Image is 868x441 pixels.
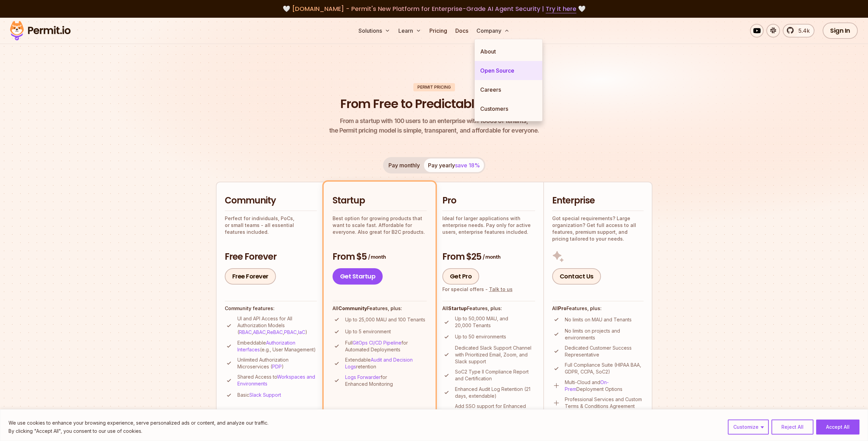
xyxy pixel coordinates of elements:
button: Pay monthly [384,158,424,172]
button: Company [474,24,512,37]
a: Logs Forwarder [345,374,381,380]
p: the Permit pricing model is simple, transparent, and affordable for everyone. [329,116,539,135]
h4: All Features, plus: [552,305,644,312]
button: Solutions [356,24,393,37]
a: Sign In [823,22,858,39]
p: Professional Services and Custom Terms & Conditions Agreement [565,396,644,410]
a: Free Forever [225,268,276,285]
a: About [475,42,542,61]
div: 🤍 🤍 [16,4,852,14]
span: / month [483,254,500,260]
a: Audit and Decision Logs [345,357,413,369]
div: For special offers - [442,286,513,293]
h2: Community [225,195,317,207]
h3: From $5 [333,251,427,263]
a: ReBAC [267,329,283,335]
a: On-Prem [565,379,609,392]
a: Slack Support [249,392,281,398]
h3: From $25 [442,251,535,263]
p: Dedicated Customer Success Representative [565,345,644,358]
a: GitOps CI/CD Pipeline [353,340,401,346]
p: Basic [237,392,281,398]
p: Unlimited Authorization Microservices ( ) [237,356,317,370]
a: IaC [298,329,305,335]
a: Customers [475,99,542,118]
p: for Enhanced Monitoring [345,374,427,387]
p: Full for Automated Deployments [345,339,427,353]
span: [DOMAIN_NAME] - Permit's New Platform for Enterprise-Grade AI Agent Security | [292,4,576,13]
p: Dedicated Slack Support Channel with Prioritized Email, Zoom, and Slack support [455,345,535,365]
p: UI and API Access for All Authorization Models ( , , , , ) [237,315,317,336]
h1: From Free to Predictable Scaling [340,95,528,112]
h4: Community features: [225,305,317,312]
p: Multi-Cloud and Deployment Options [565,379,644,393]
span: 5.4k [794,27,810,35]
a: RBAC [239,329,252,335]
p: Add SSO support for Enhanced Access Management (additional cost) [455,403,535,423]
p: Shared Access to [237,374,317,387]
p: No limits on MAU and Tenants [565,316,632,323]
span: From a startup with 100 users to an enterprise with 1000s of tenants, [329,116,539,126]
strong: Startup [448,305,467,311]
a: 5.4k [783,24,814,37]
p: Extendable retention [345,356,427,370]
h4: All Features, plus: [333,305,427,312]
a: Docs [453,24,471,37]
p: SoC2 Type II Compliance Report and Certification [455,368,535,382]
p: Up to 50 environments [455,333,506,340]
a: Authorization Interfaces [237,340,295,352]
p: Got special requirements? Large organization? Get full access to all features, premium support, a... [552,215,644,242]
h3: Free Forever [225,251,317,263]
p: Ideal for larger applications with enterprise needs. Pay only for active users, enterprise featur... [442,215,535,235]
a: Talk to us [489,286,513,292]
a: Open Source [475,61,542,80]
button: Accept All [816,420,859,435]
img: Permit logo [7,19,74,42]
strong: Pro [558,305,567,311]
a: ABAC [253,329,266,335]
p: By clicking "Accept All", you consent to our use of cookies. [9,427,268,435]
button: Reject All [771,420,813,435]
h2: Startup [333,195,427,207]
p: No limits on projects and environments [565,328,644,341]
a: Careers [475,80,542,99]
p: Full Compliance Suite (HIPAA BAA, GDPR, CCPA, SoC2) [565,362,644,375]
p: Embeddable (e.g., User Management) [237,339,317,353]
p: We use cookies to enhance your browsing experience, serve personalized ads or content, and analyz... [9,419,268,427]
h2: Enterprise [552,195,644,207]
a: PBAC [284,329,297,335]
a: Contact Us [552,268,601,285]
a: Get Startup [333,268,383,285]
p: Up to 5 environment [345,328,391,335]
h4: All Features, plus: [442,305,535,312]
span: / month [368,254,386,260]
a: Try it here [546,4,576,13]
strong: Community [338,305,367,311]
button: Customize [728,420,769,435]
div: Permit Pricing [413,83,455,91]
a: PDP [272,364,282,369]
p: Best option for growing products that want to scale fast. Affordable for everyone. Also great for... [333,215,427,235]
p: Enhanced Audit Log Retention (21 days, extendable) [455,386,535,399]
p: Up to 50,000 MAU, and 20,000 Tenants [455,315,535,329]
p: Up to 25,000 MAU and 100 Tenants [345,316,425,323]
button: Learn [396,24,424,37]
a: Get Pro [442,268,480,285]
a: Pricing [427,24,450,37]
p: Perfect for individuals, PoCs, or small teams - all essential features included. [225,215,317,235]
h2: Pro [442,195,535,207]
